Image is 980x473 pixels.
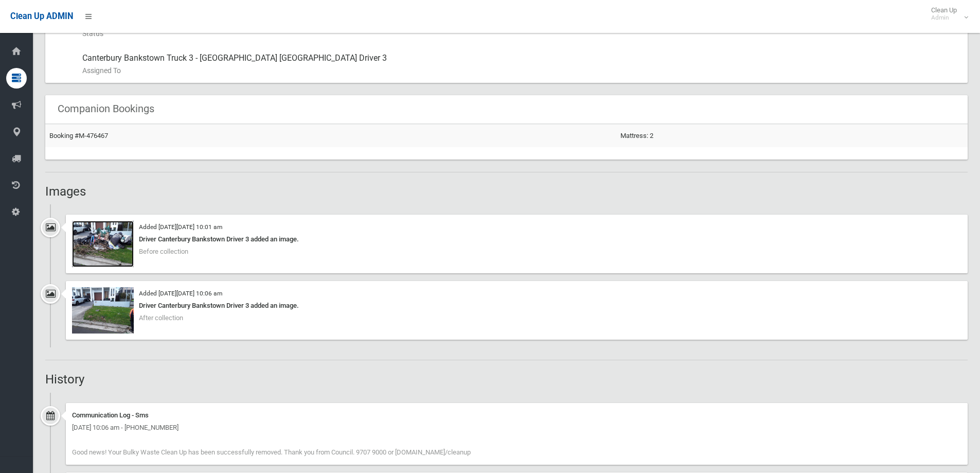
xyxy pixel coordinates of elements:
[926,6,967,22] span: Clean Up
[139,290,222,297] small: Added [DATE][DATE] 10:06 am
[45,99,167,119] header: Companion Bookings
[72,300,961,312] div: Driver Canterbury Bankstown Driver 3 added an image.
[72,409,961,422] div: Communication Log - Sms
[82,27,959,40] small: Status
[72,448,471,456] span: Good news! Your Bulky Waste Clean Up has been successfully removed. Thank you from Council. 9707 ...
[139,314,183,322] span: After collection
[139,223,222,231] small: Added [DATE][DATE] 10:01 am
[931,14,957,22] small: Admin
[45,373,968,386] h2: History
[10,11,73,21] span: Clean Up ADMIN
[82,64,959,77] small: Assigned To
[72,221,134,267] img: 2025-09-0210.01.127052875387949982837.jpg
[72,422,961,434] div: [DATE] 10:06 am - [PHONE_NUMBER]
[82,46,959,83] div: Canterbury Bankstown Truck 3 - [GEOGRAPHIC_DATA] [GEOGRAPHIC_DATA] Driver 3
[72,233,961,246] div: Driver Canterbury Bankstown Driver 3 added an image.
[616,124,968,147] td: Mattress: 2
[49,132,108,139] a: Booking #M-476467
[72,287,134,334] img: 2025-09-0210.06.105448370606226557838.jpg
[139,248,188,255] span: Before collection
[45,185,968,198] h2: Images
